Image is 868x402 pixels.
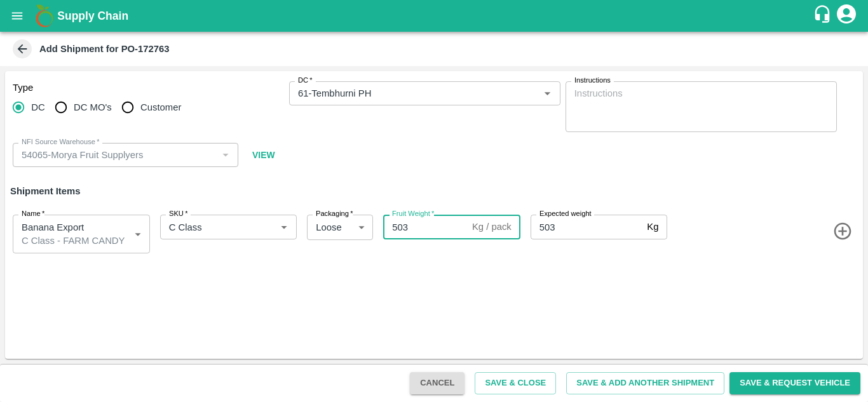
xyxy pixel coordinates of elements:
label: Fruit Weight [392,209,434,219]
p: Loose [316,220,346,234]
b: Add Shipment for PO-172763 [39,44,170,54]
img: logo [32,3,57,29]
button: Save & Add Another Shipment [566,372,724,394]
input: 0.0 [383,215,467,239]
label: SKU [169,209,187,219]
input: 0.0 [531,215,642,239]
b: Supply Chain [57,10,128,22]
span: Customer [140,100,181,114]
div: account of current user [835,3,858,29]
legend: Type [13,81,33,95]
button: Open [276,218,292,235]
input: NFI Source Warehouse [17,147,214,163]
label: DC [298,76,313,86]
p: Banana Export [22,220,123,234]
strong: Shipment Items [10,186,81,196]
button: Save & Close [475,372,556,394]
label: NFI Source Warehouse [22,137,99,147]
label: Name [22,209,44,219]
div: C Class - FARM CANDY [22,234,130,248]
div: customer-support [813,4,835,27]
button: VIEW [243,142,284,168]
button: Open [539,85,555,102]
input: SKU [164,218,256,235]
label: Expected weight [539,209,592,219]
p: Kg [647,220,658,234]
button: Cancel [410,372,465,394]
a: Supply Chain [57,7,813,25]
button: Save & Request Vehicle [729,372,860,394]
span: DC MO's [74,100,112,114]
span: DC [31,100,44,114]
label: Instructions [574,76,611,86]
input: Select DC [293,85,519,102]
button: open drawer [3,1,32,30]
label: Packaging [316,209,353,219]
div: recipient_type [13,95,284,120]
